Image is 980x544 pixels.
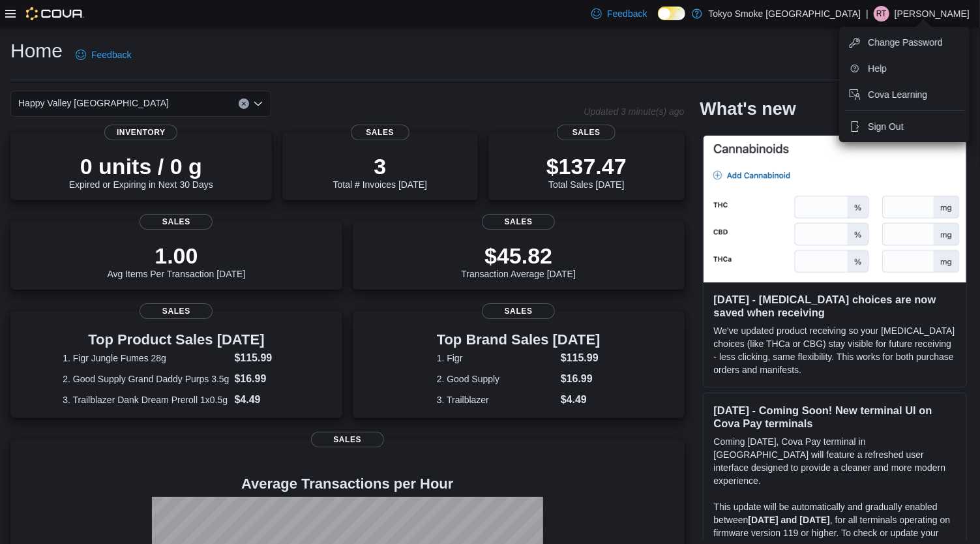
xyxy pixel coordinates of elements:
div: Raelynn Tucker [874,6,889,22]
p: $45.82 [461,243,576,269]
dd: $16.99 [561,371,601,387]
p: | [866,6,869,22]
dd: $16.99 [234,371,290,387]
button: Help [844,58,964,79]
p: 3 [333,153,427,179]
span: Sales [482,303,555,319]
h3: Top Product Sales [DATE] [63,332,290,348]
h1: Home [10,38,63,64]
span: Sales [351,125,409,140]
dt: 3. Trailblazer Dank Dream Preroll 1x0.5g [63,393,229,406]
span: Change Password [868,36,942,49]
p: Tokyo Smoke [GEOGRAPHIC_DATA] [709,6,861,22]
button: Cova Learning [844,84,964,105]
span: Sales [140,214,213,230]
h3: [DATE] - Coming Soon! New terminal UI on Cova Pay terminals [714,404,956,430]
div: Total # Invoices [DATE] [333,153,427,190]
span: Help [868,62,887,75]
dd: $115.99 [234,350,290,366]
span: Sales [311,432,384,447]
dd: $4.49 [561,392,601,408]
a: Feedback [586,1,652,27]
dd: $4.49 [234,392,290,408]
button: Open list of options [253,98,263,109]
span: Cova Learning [868,88,927,101]
dt: 2. Good Supply [437,372,556,385]
span: Feedback [607,7,647,20]
dt: 2. Good Supply Grand Daddy Purps 3.5g [63,372,229,385]
span: Dark Mode [658,20,659,21]
span: Happy Valley [GEOGRAPHIC_DATA] [18,95,169,111]
div: Transaction Average [DATE] [461,243,576,279]
span: RT [876,6,887,22]
span: Inventory [104,125,177,140]
p: Updated 3 minute(s) ago [584,106,684,117]
div: Expired or Expiring in Next 30 Days [69,153,213,190]
a: Feedback [70,42,136,68]
div: Avg Items Per Transaction [DATE] [107,243,245,279]
p: Coming [DATE], Cova Pay terminal in [GEOGRAPHIC_DATA] will feature a refreshed user interface des... [714,435,956,487]
h4: Average Transactions per Hour [21,476,674,492]
h3: [DATE] - [MEDICAL_DATA] choices are now saved when receiving [714,293,956,319]
dt: 1. Figr [437,352,556,365]
strong: [DATE] and [DATE] [749,515,830,525]
button: Change Password [844,32,964,53]
h2: What's new [700,98,796,119]
p: 0 units / 0 g [69,153,213,179]
span: Sign Out [868,120,903,133]
button: Sign Out [844,116,964,137]
span: Sales [482,214,555,230]
dt: 1. Figr Jungle Fumes 28g [63,352,229,365]
dd: $115.99 [561,350,601,366]
div: Total Sales [DATE] [546,153,627,190]
img: Cova [26,7,84,20]
button: Clear input [239,98,249,109]
dt: 3. Trailblazer [437,393,556,406]
p: $137.47 [546,153,627,179]
input: Dark Mode [658,7,685,20]
span: Sales [557,125,616,140]
p: We've updated product receiving so your [MEDICAL_DATA] choices (like THCa or CBG) stay visible fo... [714,324,956,376]
p: 1.00 [107,243,245,269]
span: Feedback [91,48,131,61]
span: Sales [140,303,213,319]
p: [PERSON_NAME] [895,6,970,22]
h3: Top Brand Sales [DATE] [437,332,601,348]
